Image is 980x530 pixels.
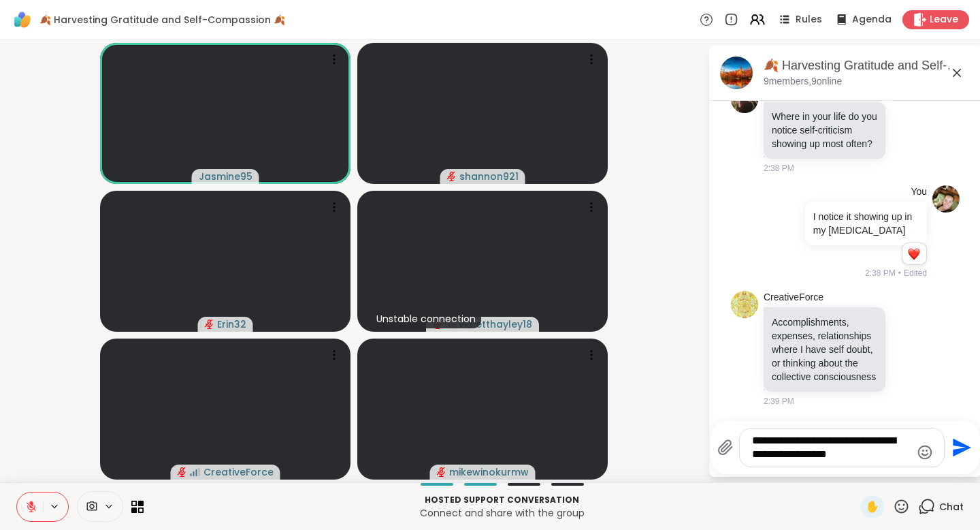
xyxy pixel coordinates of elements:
[39,13,285,27] span: 🍂 Harvesting Gratitude and Self-Compassion 🍂
[437,467,446,477] span: audio-muted
[449,465,529,479] span: mikewinokurmw
[731,291,758,318] img: https://sharewell-space-live.sfo3.digitaloceanspaces.com/user-generated/5bc0a09a-aaf3-433a-9e91-a...
[178,467,187,477] span: audio-muted
[930,13,958,27] span: Leave
[371,309,481,328] div: Unstable connection
[764,162,794,174] span: 2:38 PM
[902,243,926,265] div: Reaction list
[205,319,214,329] span: audio-muted
[866,499,879,515] span: ✋
[898,267,901,279] span: •
[152,506,852,520] p: Connect and share with the group
[904,267,927,279] span: Edited
[459,317,532,331] span: violetthayley18
[796,13,822,27] span: Rules
[447,172,457,181] span: audio-muted
[152,494,852,506] p: Hosted support conversation
[764,75,842,89] p: 9 members, 9 online
[906,249,921,260] button: Reactions: love
[459,170,519,183] span: shannon921
[932,185,960,213] img: https://sharewell-space-live.sfo3.digitaloceanspaces.com/user-generated/3c1b8d1f-4891-47ec-b23b-a...
[217,317,246,331] span: Erin32
[911,185,927,199] h4: You
[764,395,794,407] span: 2:39 PM
[203,465,274,479] span: CreativeForce
[764,291,823,305] a: CreativeForce
[11,8,34,31] img: ShareWell Logomark
[852,13,892,27] span: Agenda
[752,434,911,461] textarea: Type your message
[813,210,919,237] p: I notice it showing up in my [MEDICAL_DATA]
[772,315,877,384] p: Accomplishments, expenses, relationships where I have self doubt, or thinking about the collectiv...
[764,57,970,74] div: 🍂 Harvesting Gratitude and Self-Compassion 🍂, [DATE]
[939,500,964,514] span: Chat
[199,170,252,183] span: Jasmine95
[772,110,877,151] p: Where in your life do you notice self-criticism showing up most often?
[917,444,933,461] button: Emoji picker
[865,267,896,279] span: 2:38 PM
[945,433,975,463] button: Send
[720,57,753,89] img: 🍂 Harvesting Gratitude and Self-Compassion 🍂, Oct 10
